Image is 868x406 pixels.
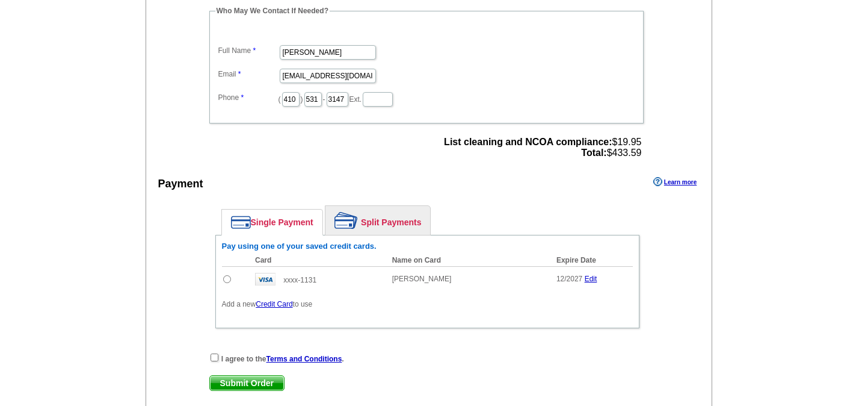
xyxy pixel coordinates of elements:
[210,376,284,390] span: Submit Order
[218,92,279,103] label: Phone
[218,45,279,56] label: Full Name
[556,275,582,283] span: 12/2027
[627,126,868,406] iframe: LiveChat chat widget
[392,275,452,283] span: [PERSON_NAME]
[386,254,550,267] th: Name on Card
[444,137,641,158] span: $19.95 $433.59
[231,216,251,229] img: single-payment.png
[550,254,633,267] th: Expire Date
[158,176,203,192] div: Payment
[249,254,386,267] th: Card
[222,242,633,251] h6: Pay using one of your saved credit cards.
[215,5,330,16] legend: Who May We Contact If Needed?
[581,148,606,158] strong: Total:
[221,355,344,363] strong: I agree to the .
[585,275,597,283] a: Edit
[255,273,275,286] img: visa.gif
[256,300,292,308] a: Credit Card
[444,137,612,147] strong: List cleaning and NCOA compliance:
[218,69,279,80] label: Email
[222,210,322,235] a: Single Payment
[334,212,358,229] img: split-payment.png
[283,276,316,284] span: xxxx-1131
[325,206,430,235] a: Split Payments
[222,299,633,310] p: Add a new to use
[266,355,342,363] a: Terms and Conditions
[215,89,638,108] dd: ( ) - Ext.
